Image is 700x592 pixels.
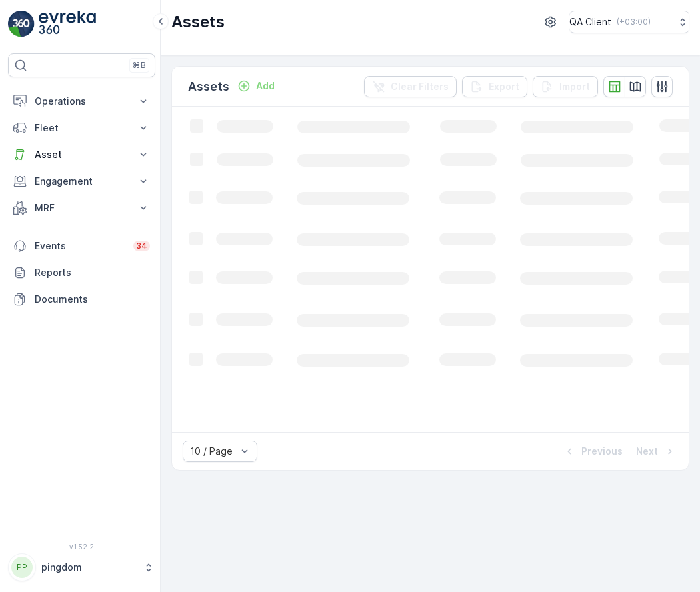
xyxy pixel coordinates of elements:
[35,175,129,188] p: Engagement
[569,15,611,29] p: QA Client
[8,115,155,141] button: Fleet
[617,17,651,27] p: ( +03:00 )
[35,121,129,135] p: Fleet
[8,195,155,221] button: MRF
[8,286,155,313] a: Documents
[41,561,137,574] p: pingdom
[364,76,457,97] button: Clear Filters
[35,239,125,253] p: Events
[8,543,155,551] span: v 1.52.2
[35,293,150,306] p: Documents
[561,443,624,459] button: Previous
[533,76,598,97] button: Import
[462,76,527,97] button: Export
[256,79,275,93] p: Add
[188,77,229,96] p: Assets
[569,11,689,33] button: QA Client(+03:00)
[8,233,155,259] a: Events34
[35,266,150,279] p: Reports
[391,80,449,93] p: Clear Filters
[635,443,678,459] button: Next
[8,11,35,37] img: logo
[489,80,519,93] p: Export
[636,445,658,458] p: Next
[136,241,147,251] p: 34
[35,201,129,215] p: MRF
[171,11,225,33] p: Assets
[8,141,155,168] button: Asset
[8,168,155,195] button: Engagement
[8,553,155,581] button: PPpingdom
[8,259,155,286] a: Reports
[559,80,590,93] p: Import
[35,148,129,161] p: Asset
[8,88,155,115] button: Operations
[35,95,129,108] p: Operations
[39,11,96,37] img: logo_light-DOdMpM7g.png
[133,60,146,71] p: ⌘B
[232,78,280,94] button: Add
[581,445,623,458] p: Previous
[11,557,33,578] div: PP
